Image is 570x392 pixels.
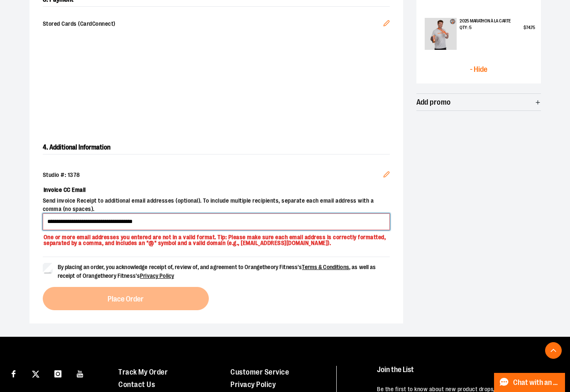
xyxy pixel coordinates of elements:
[6,366,21,380] a: Visit our Facebook page
[73,366,88,380] a: Visit our Youtube page
[470,66,487,73] span: - Hide
[513,379,560,387] span: Chat with an Expert
[43,183,390,197] label: Invoice CC Email
[526,25,530,30] span: 74
[230,380,276,389] a: Privacy Policy
[58,264,376,279] span: By placing an order, you acknowledge receipt of, review of, and agreement to Orangetheory Fitness...
[416,98,451,106] span: Add promo
[230,368,289,376] a: Customer Service
[524,25,526,30] span: $
[494,373,565,392] button: Chat with an Expert
[377,366,555,381] h4: Join the List
[43,263,53,273] input: By placing an order, you acknowledge receipt of, review of, and agreement to Orangetheory Fitness...
[118,368,168,376] a: Track My Order
[460,18,535,24] p: 2025 Marathon à la Carte
[51,366,65,380] a: Visit our Instagram page
[29,366,43,380] a: Visit our X page
[43,197,390,213] span: Send invoice Receipt to additional email addresses (optional). To include multiple recipients, se...
[460,24,471,31] span: Qty : 5
[43,20,383,29] span: Stored Cards (CardConnect)
[118,380,155,389] a: Contact Us
[416,94,541,110] button: Add promo
[140,272,174,279] a: Privacy Policy
[43,171,390,179] div: Studio #: 1378
[43,141,390,154] h2: 4. Additional Information
[377,164,396,187] button: Edit
[43,230,390,247] p: One or more email addresses you entered are not in a valid format. Tip: Please make sure each ema...
[545,342,562,359] button: Back To Top
[377,13,396,36] button: Edit
[302,264,349,270] a: Terms & Conditions
[32,370,39,378] img: Twitter
[422,61,535,78] button: - Hide
[531,25,535,30] span: 75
